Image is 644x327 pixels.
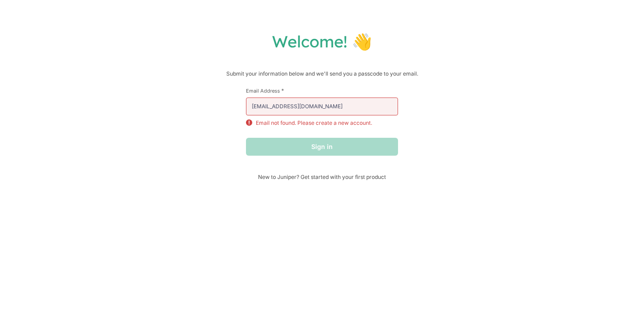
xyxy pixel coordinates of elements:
[281,87,284,94] span: This field is required.
[9,69,635,78] p: Submit your information below and we'll send you a passcode to your email.
[246,174,398,180] span: New to Juniper? Get started with your first product
[9,31,635,51] h1: Welcome! 👋
[256,119,372,127] p: Email not found. Please create a new account.
[246,98,398,115] input: email@example.com
[246,87,398,94] label: Email Address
